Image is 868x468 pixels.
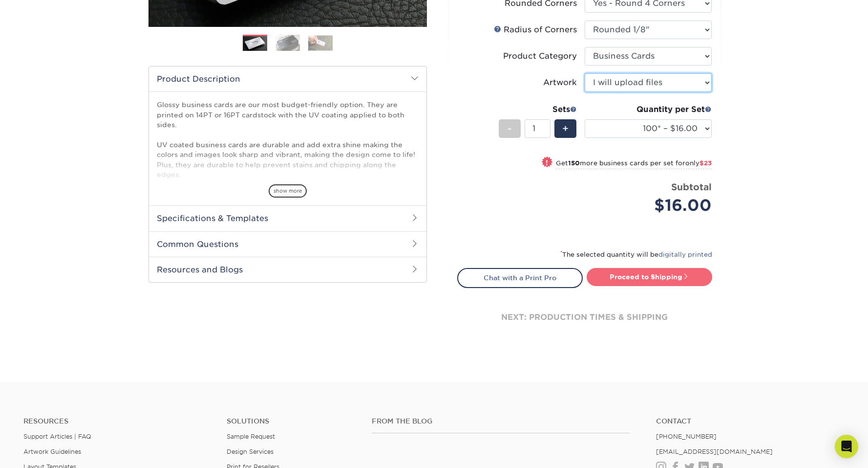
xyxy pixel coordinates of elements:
h4: Resources [23,417,212,425]
div: $16.00 [592,194,712,217]
a: Design Services [227,448,274,455]
small: The selected quantity will be [560,251,712,258]
div: next: production times & shipping [457,288,712,347]
strong: 150 [568,159,580,167]
span: $23 [699,159,712,167]
span: ! [546,157,548,168]
div: Sets [499,104,577,115]
span: + [562,121,569,136]
span: show more [269,184,307,198]
img: Business Cards 03 [308,35,333,50]
h4: From the Blog [372,417,630,425]
a: Sample Request [227,433,275,440]
div: Radius of Corners [494,24,577,36]
p: Glossy business cards are our most budget-friendly option. They are printed on 14PT or 16PT cards... [157,100,419,229]
h2: Resources and Blogs [149,257,426,282]
h4: Solutions [227,417,357,425]
span: only [685,159,712,167]
img: Business Cards 02 [275,34,300,51]
a: Chat with a Print Pro [457,268,583,288]
div: Quantity per Set [585,104,712,115]
div: Open Intercom Messenger [835,435,858,458]
a: Proceed to Shipping [587,268,712,286]
a: digitally printed [658,251,712,258]
div: Product Category [503,50,577,62]
h2: Product Description [149,67,426,91]
small: Get more business cards per set for [556,159,712,169]
div: Artwork [543,77,577,89]
img: Business Cards 01 [243,31,267,56]
a: Contact [656,417,845,425]
h2: Specifications & Templates [149,205,426,231]
span: - [508,121,512,136]
h2: Common Questions [149,231,426,257]
a: [PHONE_NUMBER] [656,433,717,440]
strong: Subtotal [671,181,712,192]
a: [EMAIL_ADDRESS][DOMAIN_NAME] [656,448,773,455]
